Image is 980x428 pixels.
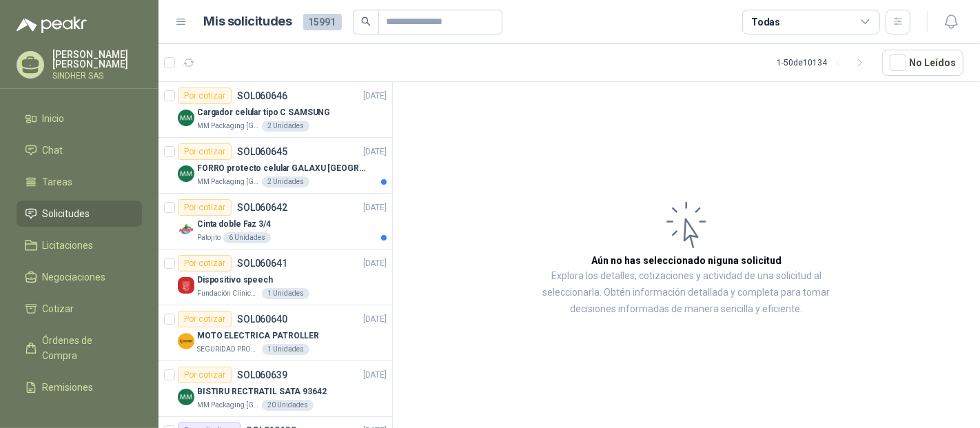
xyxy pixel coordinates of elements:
[363,369,387,382] p: [DATE]
[197,232,221,243] p: Patojito
[17,105,142,132] a: Inicio
[178,165,194,182] img: Company Logo
[43,301,74,316] span: Cotizar
[17,296,142,322] a: Cotizar
[197,162,369,175] p: FORRO protecto celular GALAXU [GEOGRAPHIC_DATA] A16 5G
[237,203,287,212] p: SOL060642
[159,361,392,417] a: Por cotizarSOL060639[DATE] Company LogoBISTIRU RECTRATIL SATA 93642MM Packaging [GEOGRAPHIC_DATA]...
[178,311,232,327] div: Por cotizar
[197,176,259,187] p: MM Packaging [GEOGRAPHIC_DATA]
[178,367,232,383] div: Por cotizar
[43,206,90,221] span: Solicitudes
[178,88,232,104] div: Por cotizar
[591,253,782,268] h3: Aún no has seleccionado niguna solicitud
[237,91,287,101] p: SOL060646
[178,110,194,126] img: Company Logo
[43,333,129,363] span: Órdenes de Compra
[178,221,194,238] img: Company Logo
[17,327,142,369] a: Órdenes de Compra
[17,201,142,227] a: Solicitudes
[17,17,87,33] img: Logo peakr
[363,313,387,326] p: [DATE]
[363,201,387,214] p: [DATE]
[882,50,963,76] button: No Leídos
[178,277,194,294] img: Company Logo
[178,389,194,405] img: Company Logo
[17,374,142,400] a: Remisiones
[178,199,232,216] div: Por cotizar
[43,143,63,158] span: Chat
[159,82,392,138] a: Por cotizarSOL060646[DATE] Company LogoCargador celular tipo C SAMSUNGMM Packaging [GEOGRAPHIC_DA...
[197,121,259,132] p: MM Packaging [GEOGRAPHIC_DATA]
[197,344,259,355] p: SEGURIDAD PROVISER LTDA
[178,143,232,160] div: Por cotizar
[237,258,287,268] p: SOL060641
[237,147,287,156] p: SOL060645
[159,194,392,249] a: Por cotizarSOL060642[DATE] Company LogoCinta doble Faz 3/4Patojito6 Unidades
[17,137,142,163] a: Chat
[197,274,273,287] p: Dispositivo speech
[178,333,194,349] img: Company Logo
[197,218,271,231] p: Cinta doble Faz 3/4
[197,329,319,343] p: MOTO ELECTRICA PATROLLER
[197,106,330,119] p: Cargador celular tipo C SAMSUNG
[43,380,94,395] span: Remisiones
[197,400,259,411] p: MM Packaging [GEOGRAPHIC_DATA]
[178,255,232,272] div: Por cotizar
[237,370,287,380] p: SOL060639
[159,305,392,361] a: Por cotizarSOL060640[DATE] Company LogoMOTO ELECTRICA PATROLLERSEGURIDAD PROVISER LTDA1 Unidades
[262,400,314,411] div: 20 Unidades
[777,52,871,74] div: 1 - 50 de 10134
[262,344,309,355] div: 1 Unidades
[43,238,94,253] span: Licitaciones
[17,232,142,258] a: Licitaciones
[262,176,309,187] div: 2 Unidades
[751,14,780,30] div: Todas
[262,121,309,132] div: 2 Unidades
[17,169,142,195] a: Tareas
[197,385,327,398] p: BISTIRU RECTRATIL SATA 93642
[361,17,371,26] span: search
[43,174,73,190] span: Tareas
[204,12,292,32] h1: Mis solicitudes
[223,232,271,243] div: 6 Unidades
[159,249,392,305] a: Por cotizarSOL060641[DATE] Company LogoDispositivo speechFundación Clínica Shaio1 Unidades
[237,314,287,324] p: SOL060640
[531,268,842,318] p: Explora los detalles, cotizaciones y actividad de una solicitud al seleccionarla. Obtén informaci...
[363,90,387,103] p: [DATE]
[52,72,142,80] p: SINDHER SAS
[17,264,142,290] a: Negociaciones
[363,257,387,270] p: [DATE]
[159,138,392,194] a: Por cotizarSOL060645[DATE] Company LogoFORRO protecto celular GALAXU [GEOGRAPHIC_DATA] A16 5GMM P...
[303,14,342,30] span: 15991
[363,145,387,159] p: [DATE]
[43,269,106,285] span: Negociaciones
[52,50,142,69] p: [PERSON_NAME] [PERSON_NAME]
[262,288,309,299] div: 1 Unidades
[43,111,65,126] span: Inicio
[197,288,259,299] p: Fundación Clínica Shaio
